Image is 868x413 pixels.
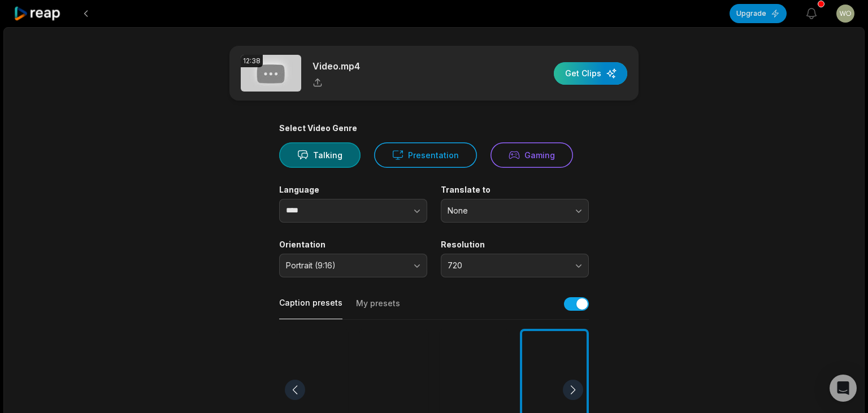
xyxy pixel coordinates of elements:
[491,142,573,168] button: Gaming
[554,62,627,85] button: Get Clips
[441,240,589,250] label: Resolution
[279,142,361,168] button: Talking
[356,298,400,319] button: My presets
[286,260,405,271] span: Portrait (9:16)
[279,185,427,195] label: Language
[313,59,360,73] p: Video.mp4
[241,55,263,67] div: 12:38
[279,297,342,319] button: Caption presets
[448,260,566,271] span: 720
[441,254,589,277] button: 720
[279,240,427,250] label: Orientation
[730,4,787,23] button: Upgrade
[441,185,589,195] label: Translate to
[830,375,857,402] div: Open Intercom Messenger
[279,254,427,277] button: Portrait (9:16)
[374,142,477,168] button: Presentation
[441,199,589,223] button: None
[279,123,589,133] div: Select Video Genre
[448,206,566,216] span: None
